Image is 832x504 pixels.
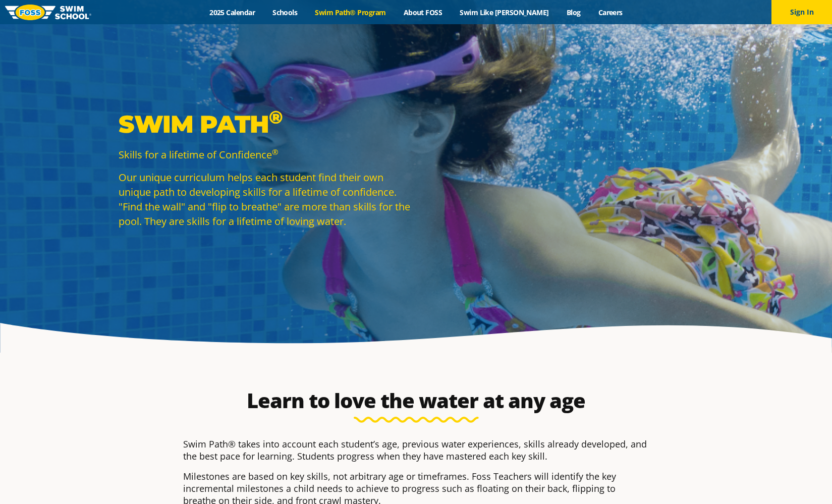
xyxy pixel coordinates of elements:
[178,388,654,413] h2: Learn to love the water at any age
[589,8,631,17] a: Careers
[119,109,411,139] p: Swim Path
[201,8,264,17] a: 2025 Calendar
[119,170,411,229] p: Our unique curriculum helps each student find their own unique path to developing skills for a li...
[264,8,306,17] a: Schools
[558,8,589,17] a: Blog
[269,106,283,128] sup: ®
[119,147,411,162] p: Skills for a lifetime of Confidence
[451,8,558,17] a: Swim Like [PERSON_NAME]
[183,438,649,462] p: Swim Path® takes into account each student’s age, previous water experiences, skills already deve...
[306,8,395,17] a: Swim Path® Program
[5,5,91,20] img: FOSS Swim School Logo
[395,8,451,17] a: About FOSS
[272,147,278,157] sup: ®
